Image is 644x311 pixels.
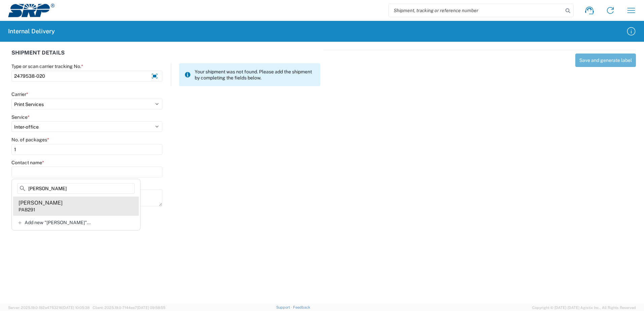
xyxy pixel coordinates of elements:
span: [DATE] 09:58:55 [137,306,165,310]
span: Your shipment was not found. Please add the shipment by completing the fields below. [195,69,315,81]
div: SHIPMENT DETAILS [11,50,320,63]
label: Contact name [11,160,44,166]
span: Server: 2025.19.0-192a4753216 [8,306,90,310]
input: Shipment, tracking or reference number [389,4,563,17]
span: Add new "[PERSON_NAME]"... [25,219,91,226]
div: [PERSON_NAME] [19,199,63,207]
div: PAB291 [19,207,35,213]
h2: Internal Delivery [8,27,55,35]
label: Type or scan carrier tracking No. [11,63,83,69]
label: Service [11,114,30,120]
a: Feedback [293,305,310,309]
img: srp [8,4,55,17]
a: Support [276,305,293,309]
label: No. of packages [11,137,49,143]
span: [DATE] 10:05:38 [62,306,90,310]
span: Client: 2025.19.0-7f44ea7 [93,306,165,310]
label: Carrier [11,91,28,97]
span: Copyright © [DATE]-[DATE] Agistix Inc., All Rights Reserved [532,305,636,311]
